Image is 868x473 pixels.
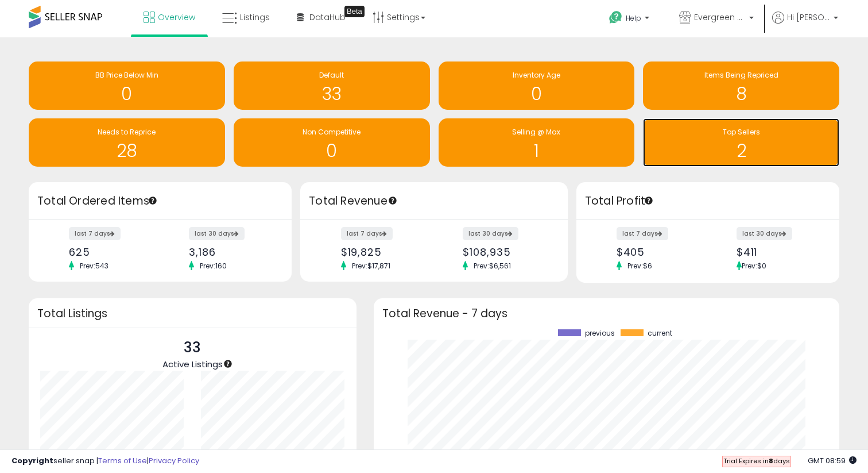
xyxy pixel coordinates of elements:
[769,456,773,466] b: 8
[737,246,819,258] div: $411
[162,337,223,359] p: 33
[704,70,778,80] span: Items Being Repriced
[600,2,661,37] a: Help
[11,455,53,466] strong: Copyright
[309,193,559,209] h3: Total Revenue
[69,246,152,258] div: 625
[189,227,245,240] label: last 30 days
[808,455,857,466] span: 2025-08-16 08:59 GMT
[622,261,658,271] span: Prev: $6
[617,246,699,258] div: $405
[439,118,635,167] a: Selling @ Max 1
[194,261,232,271] span: Prev: 160
[234,118,430,167] a: Non Competitive 0
[644,195,654,206] div: Tooltip anchor
[162,358,223,370] span: Active Listings
[239,84,424,103] h1: 33
[444,84,629,103] h1: 0
[463,246,547,258] div: $108,935
[512,127,560,137] span: Selling @ Max
[149,455,199,466] a: Privacy Policy
[319,70,344,80] span: Default
[189,246,272,258] div: 3,186
[643,118,839,167] a: Top Sellers 2
[34,84,219,103] h1: 0
[643,61,839,110] a: Items Being Repriced 8
[609,10,623,25] i: Get Help
[649,84,834,103] h1: 8
[309,11,346,23] span: DataHub
[444,141,629,160] h1: 1
[723,127,760,137] span: Top Sellers
[223,359,233,369] div: Tooltip anchor
[585,329,615,337] span: previous
[239,141,424,160] h1: 0
[98,455,147,466] a: Terms of Use
[649,141,834,160] h1: 2
[303,127,361,137] span: Non Competitive
[158,11,195,23] span: Overview
[240,11,270,23] span: Listings
[463,227,518,240] label: last 30 days
[772,11,838,37] a: Hi [PERSON_NAME]
[648,329,672,337] span: current
[29,118,225,167] a: Needs to Reprice 28
[439,61,635,110] a: Inventory Age 0
[382,309,831,318] h3: Total Revenue - 7 days
[95,70,158,80] span: BB Price Below Min
[626,13,641,23] span: Help
[346,261,396,271] span: Prev: $17,871
[29,61,225,110] a: BB Price Below Min 0
[74,261,114,271] span: Prev: 543
[341,246,425,258] div: $19,825
[513,70,560,80] span: Inventory Age
[742,261,766,271] span: Prev: $0
[787,11,830,23] span: Hi [PERSON_NAME]
[585,193,831,209] h3: Total Profit
[98,127,156,137] span: Needs to Reprice
[11,456,199,467] div: seller snap | |
[148,195,158,206] div: Tooltip anchor
[617,227,668,240] label: last 7 days
[234,61,430,110] a: Default 33
[468,261,517,271] span: Prev: $6,561
[344,6,365,17] div: Tooltip anchor
[737,227,792,240] label: last 30 days
[723,456,790,466] span: Trial Expires in days
[37,193,283,209] h3: Total Ordered Items
[694,11,746,23] span: Evergreen Titans
[341,227,393,240] label: last 7 days
[69,227,121,240] label: last 7 days
[37,309,348,318] h3: Total Listings
[34,141,219,160] h1: 28
[387,195,398,206] div: Tooltip anchor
